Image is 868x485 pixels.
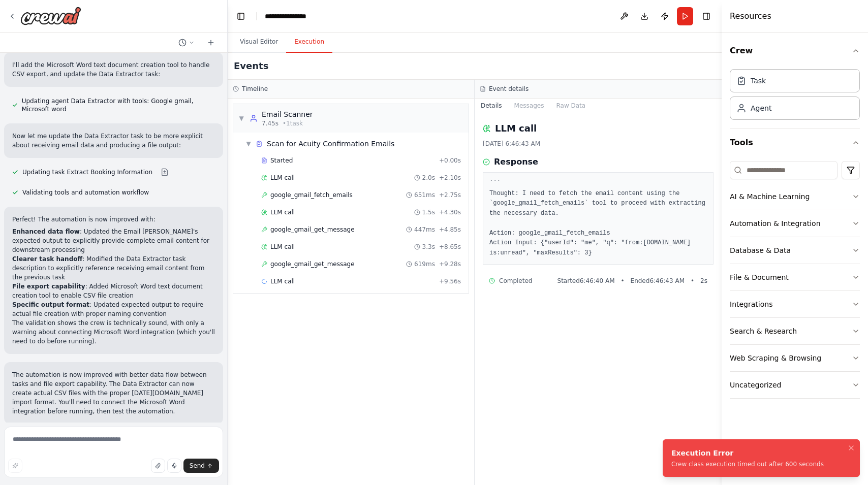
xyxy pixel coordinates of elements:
strong: Clearer task handoff [12,255,82,263]
div: Search & Research [730,326,797,336]
span: + 0.00s [439,156,461,165]
h3: Event details [489,85,529,93]
div: Tools [730,157,860,407]
span: google_gmail_get_message [270,225,355,234]
button: Automation & Integration [730,210,860,237]
span: 619ms [414,260,435,268]
span: • [691,277,694,285]
img: Logo [20,7,81,25]
span: 651ms [414,191,435,199]
button: Uncategorized [730,372,860,398]
p: I'll add the Microsoft Word text document creation tool to handle CSV export, and update the Data... [12,60,215,79]
button: Execution [286,31,332,53]
button: Search & Research [730,318,860,344]
p: The automation is now improved with better data flow between tasks and file export capability. Th... [12,370,215,416]
button: Crew [730,37,860,65]
div: Integrations [730,299,772,309]
span: LLM call [270,208,295,216]
div: Task [751,76,766,86]
span: Completed [499,277,532,285]
span: LLM call [270,243,295,251]
span: 1.5s [422,208,435,216]
span: Started [270,156,293,165]
button: Visual Editor [232,31,286,53]
h2: LLM call [495,121,537,136]
strong: Enhanced data flow [12,228,80,235]
button: Click to speak your automation idea [167,459,181,473]
div: Automation & Integration [730,218,821,229]
span: + 9.56s [439,277,461,285]
span: • [621,277,624,285]
div: Web Scraping & Browsing [730,353,821,363]
p: Now let me update the Data Extractor task to be more explicit about receiving email data and prod... [12,132,215,150]
span: + 4.85s [439,225,461,234]
button: Hide right sidebar [699,9,714,23]
span: Send [190,462,205,470]
button: File & Document [730,264,860,290]
span: Ended 6:46:43 AM [631,277,685,285]
span: ▼ [245,140,252,148]
h3: Response [494,156,538,168]
span: + 8.65s [439,243,461,251]
div: Crew class execution timed out after 600 seconds [671,460,824,468]
button: Raw Data [550,99,592,113]
button: AI & Machine Learning [730,183,860,210]
strong: File export capability [12,283,85,290]
button: Integrations [730,291,860,317]
span: Validating tools and automation workflow [22,188,149,197]
div: Agent [751,103,771,113]
span: LLM call [270,174,295,182]
button: Messages [508,99,550,113]
button: Database & Data [730,237,860,264]
div: Execution Error [671,448,824,458]
span: + 9.28s [439,260,461,268]
div: Uncategorized [730,380,781,390]
span: ▼ [238,114,244,122]
button: Upload files [151,459,165,473]
span: Updating task Extract Booking Information [22,168,152,176]
button: Hide left sidebar [234,9,248,23]
span: google_gmail_get_message [270,260,355,268]
h3: Timeline [242,85,268,93]
li: : Modified the Data Extractor task description to explicitly reference receiving email content fr... [12,254,215,282]
span: Updating agent Data Extractor with tools: Google gmail, Microsoft word [22,97,215,113]
span: Started 6:46:40 AM [557,277,615,285]
button: Start a new chat [203,37,219,49]
button: Switch to previous chat [174,37,199,49]
button: Improve this prompt [8,459,22,473]
h4: Resources [730,10,771,22]
span: + 4.30s [439,208,461,216]
span: 447ms [414,225,435,234]
span: 7.45s [262,119,278,127]
pre: ``` Thought: I need to fetch the email content using the `google_gmail_fetch_emails` tool to proc... [489,179,707,258]
p: Perfect! The automation is now improved with: [12,215,215,224]
div: Email Scanner [262,109,313,119]
span: 3.3s [422,243,435,251]
div: Crew [730,65,860,128]
span: 2 s [700,277,707,285]
li: : Added Microsoft Word text document creation tool to enable CSV file creation [12,282,215,300]
button: Send [183,459,219,473]
span: Scan for Acuity Confirmation Emails [267,139,394,149]
button: Web Scraping & Browsing [730,345,860,371]
div: File & Document [730,272,789,282]
p: The validation shows the crew is technically sound, with only a warning about connecting Microsof... [12,318,215,346]
button: Tools [730,128,860,157]
span: + 2.75s [439,191,461,199]
div: Database & Data [730,245,791,255]
h2: Events [234,59,268,73]
span: + 2.10s [439,174,461,182]
span: 2.0s [422,174,435,182]
strong: Specific output format [12,301,89,308]
li: : Updated expected output to require actual file creation with proper naming convention [12,300,215,318]
span: google_gmail_fetch_emails [270,191,353,199]
div: [DATE] 6:46:43 AM [483,140,714,148]
span: • 1 task [283,119,303,127]
nav: breadcrumb [265,11,317,21]
span: LLM call [270,277,295,285]
div: AI & Machine Learning [730,191,810,202]
li: : Updated the Email [PERSON_NAME]'s expected output to explicitly provide complete email content ... [12,227,215,254]
button: Details [475,99,508,113]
